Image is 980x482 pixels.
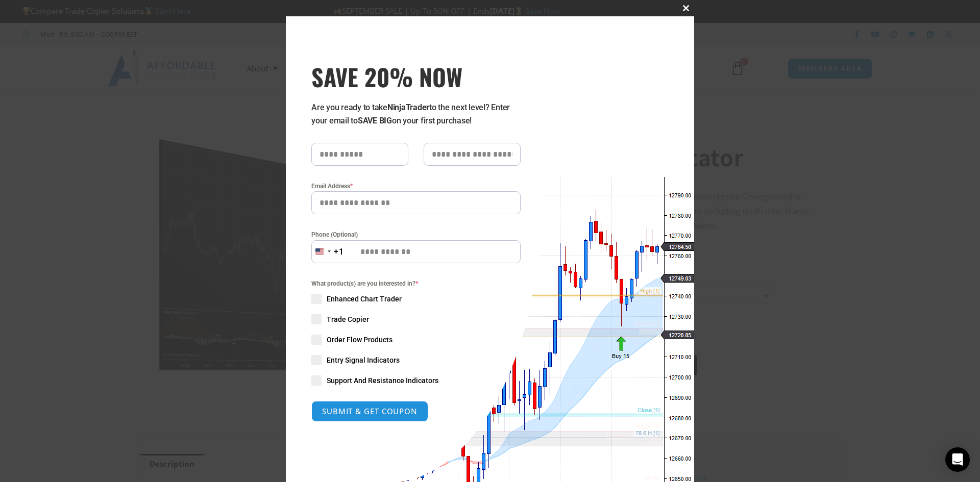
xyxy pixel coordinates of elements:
span: Entry Signal Indicators [327,355,400,365]
span: Enhanced Chart Trader [327,294,402,304]
strong: SAVE BIG [358,116,392,125]
h3: SAVE 20% NOW [311,62,521,91]
strong: NinjaTrader [387,103,429,112]
p: Are you ready to take to the next level? Enter your email to on your first purchase! [311,101,521,128]
label: Trade Copier [311,314,521,324]
label: Support And Resistance Indicators [311,375,521,386]
button: Selected country [311,240,344,263]
div: Open Intercom Messenger [945,447,970,472]
label: Enhanced Chart Trader [311,294,521,304]
label: Entry Signal Indicators [311,355,521,365]
span: Order Flow Products [327,335,393,345]
span: Support And Resistance Indicators [327,375,438,386]
label: Phone (Optional) [311,230,521,240]
label: Order Flow Products [311,335,521,345]
label: Email Address [311,181,521,191]
div: +1 [334,245,344,259]
span: What product(s) are you interested in? [311,278,521,289]
span: Trade Copier [327,314,369,324]
button: SUBMIT & GET COUPON [311,401,428,422]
